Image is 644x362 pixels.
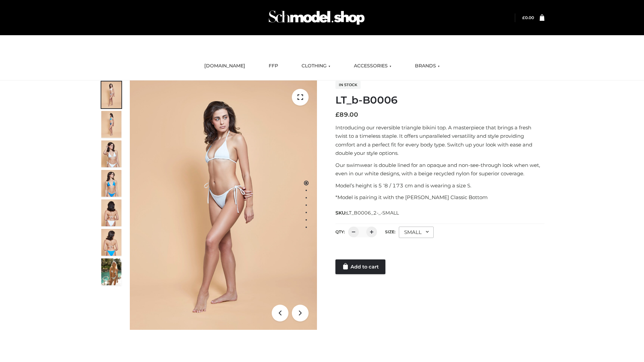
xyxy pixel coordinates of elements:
[335,123,544,158] p: Introducing our reversible triangle bikini top. A masterpiece that brings a fresh twist to a time...
[522,15,525,20] span: £
[101,199,121,226] img: ArielClassicBikiniTop_CloudNine_AzureSky_OW114ECO_7-scaled.jpg
[199,59,250,73] a: [DOMAIN_NAME]
[399,227,434,238] div: SMALL
[335,111,339,118] span: £
[349,59,396,73] a: ACCESSORIES
[101,140,121,167] img: ArielClassicBikiniTop_CloudNine_AzureSky_OW114ECO_3-scaled.jpg
[101,111,121,138] img: ArielClassicBikiniTop_CloudNine_AzureSky_OW114ECO_2-scaled.jpg
[101,258,121,285] img: Arieltop_CloudNine_AzureSky2.jpg
[297,59,335,73] a: CLOTHING
[335,209,399,217] span: SKU:
[335,81,361,89] span: In stock
[335,111,358,118] bdi: 89.00
[335,193,544,202] p: *Model is pairing it with the [PERSON_NAME] Classic Bottom
[264,59,283,73] a: FFP
[522,15,534,20] a: £0.00
[335,161,544,178] p: Our swimwear is double lined for an opaque and non-see-through look when wet, even in our white d...
[266,4,367,31] img: Schmodel Admin 964
[101,229,121,256] img: ArielClassicBikiniTop_CloudNine_AzureSky_OW114ECO_8-scaled.jpg
[335,94,544,106] h1: LT_b-B0006
[101,81,121,108] img: ArielClassicBikiniTop_CloudNine_AzureSky_OW114ECO_1-scaled.jpg
[335,229,345,234] label: QTY:
[335,259,385,274] a: Add to cart
[522,15,534,20] bdi: 0.00
[101,170,121,197] img: ArielClassicBikiniTop_CloudNine_AzureSky_OW114ECO_4-scaled.jpg
[410,59,445,73] a: BRANDS
[130,80,317,330] img: ArielClassicBikiniTop_CloudNine_AzureSky_OW114ECO_1
[385,229,395,234] label: Size:
[346,210,399,216] span: LT_B0006_2-_-SMALL
[335,181,544,190] p: Model’s height is 5 ‘8 / 173 cm and is wearing a size S.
